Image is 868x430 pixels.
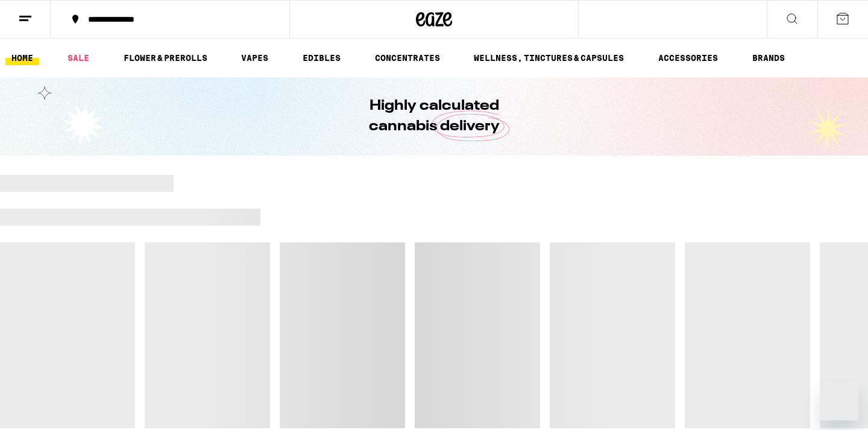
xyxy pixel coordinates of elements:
a: WELLNESS, TINCTURES & CAPSULES [468,51,630,65]
a: ACCESSORIES [652,51,724,65]
a: HOME [5,51,39,65]
a: BRANDS [746,51,791,65]
a: FLOWER & PREROLLS [118,51,213,65]
h1: Highly calculated cannabis delivery [335,96,533,137]
a: SALE [61,51,95,65]
a: VAPES [235,51,274,65]
iframe: Button to launch messaging window [820,382,858,420]
a: EDIBLES [297,51,347,65]
a: CONCENTRATES [369,51,446,65]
